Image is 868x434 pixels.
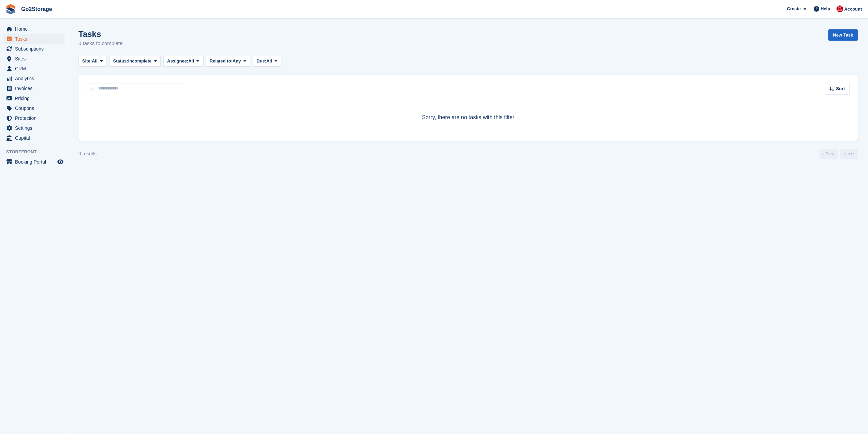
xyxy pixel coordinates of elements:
a: menu [3,103,64,113]
a: menu [3,94,64,103]
a: menu [3,64,64,73]
span: Account [844,6,862,13]
nav: Page [818,149,859,159]
span: Any [233,58,241,65]
span: Assignee: [167,58,188,65]
span: Status: [113,58,128,65]
p: Sorry, there are no tasks with this filter [87,113,850,122]
span: Coupons [15,103,56,113]
span: Sort [836,85,845,92]
button: Assignee: All [163,56,203,67]
div: 0 results [78,150,97,157]
span: All [266,58,272,65]
span: Due: [256,58,266,65]
a: menu [3,113,64,123]
button: Related to: Any [206,56,250,67]
p: 0 tasks to complete [78,40,122,47]
a: menu [3,133,64,143]
img: stora-icon-8386f47178a22dfd0bd8f6a31ec36ba5ce8667c1dd55bd0f319d3a0aa187defe.svg [5,4,16,14]
a: menu [3,123,64,133]
span: Related to: [210,58,233,65]
h1: Tasks [78,29,122,39]
img: James Pearson [836,5,843,12]
span: CRM [15,64,56,73]
button: Status: Incomplete [109,56,161,67]
span: Tasks [15,34,56,44]
span: Sites [15,54,56,64]
span: Site: [82,58,92,65]
a: Go2Storage [18,3,55,15]
span: Invoices [15,84,56,93]
span: Analytics [15,74,56,83]
a: menu [3,44,64,54]
a: menu [3,34,64,44]
span: Subscriptions [15,44,56,54]
button: Due: All [253,56,281,67]
a: menu [3,74,64,83]
span: Pricing [15,94,56,103]
span: Help [821,5,830,12]
a: Previous [820,149,837,159]
span: Booking Portal [15,157,56,167]
a: menu [3,24,64,34]
span: Capital [15,133,56,143]
span: Protection [15,113,56,123]
span: Settings [15,123,56,133]
span: Storefront [6,149,68,155]
a: menu [3,84,64,93]
a: New Task [828,29,858,41]
a: menu [3,54,64,64]
span: Create [787,5,800,12]
button: Site: All [78,56,107,67]
span: Home [15,24,56,34]
a: Next [840,149,858,159]
a: Preview store [56,158,64,166]
span: All [188,58,194,65]
span: Incomplete [128,58,152,65]
a: menu [3,157,64,167]
span: All [92,58,98,65]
